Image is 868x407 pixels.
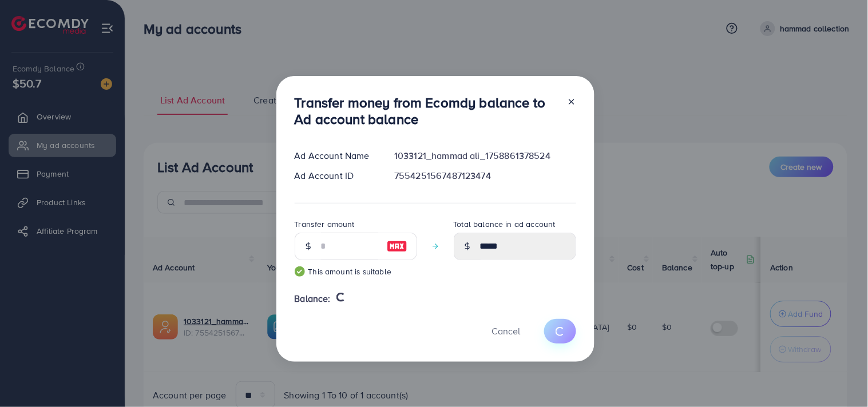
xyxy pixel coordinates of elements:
img: image [387,240,407,253]
iframe: Chat [819,356,859,398]
span: Balance: [295,292,331,305]
small: This amount is suitable [295,266,417,277]
div: 7554251567487123474 [385,169,585,182]
label: Total balance in ad account [454,218,556,230]
span: Cancel [492,325,521,337]
button: Cancel [478,319,535,344]
div: Ad Account Name [286,149,386,162]
label: Transfer amount [295,218,355,230]
div: Ad Account ID [286,169,386,182]
div: 1033121_hammad ali_1758861378524 [385,149,585,162]
h3: Transfer money from Ecomdy balance to Ad account balance [295,94,558,127]
img: guide [295,266,305,277]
